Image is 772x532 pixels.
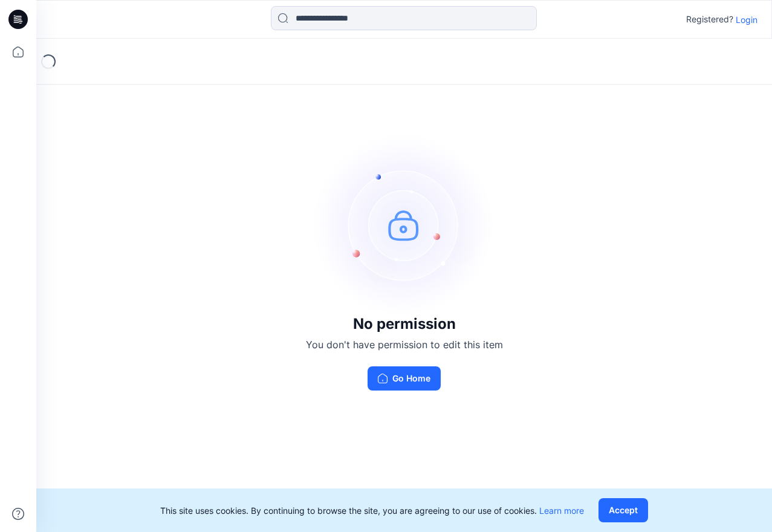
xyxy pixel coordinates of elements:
[160,504,584,517] p: This site uses cookies. By continuing to browse the site, you are agreeing to our use of cookies.
[539,505,584,516] a: Learn more
[314,134,495,316] img: no-perm.svg
[306,316,503,332] h3: No permission
[306,337,503,352] p: You don't have permission to edit this item
[598,498,648,522] button: Accept
[686,12,733,27] p: Registered?
[736,13,757,26] p: Login
[368,366,441,391] button: Go Home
